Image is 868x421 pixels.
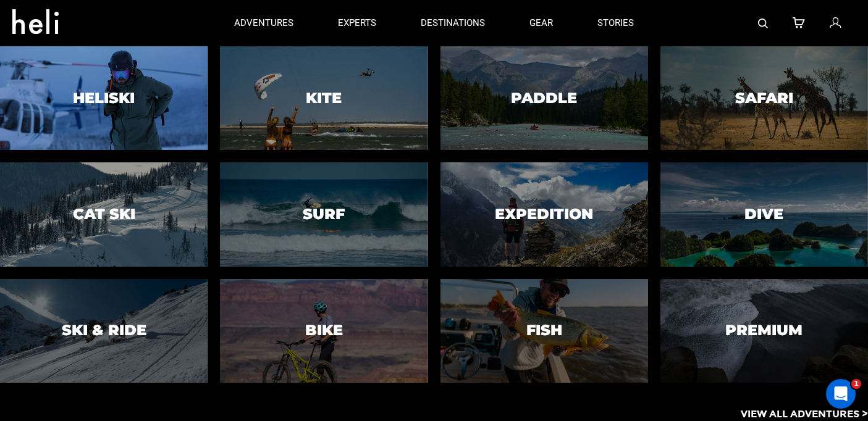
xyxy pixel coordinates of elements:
iframe: Intercom live chat [826,379,856,409]
p: View All Adventures > [741,407,868,421]
img: search-bar-icon.svg [758,19,768,28]
p: destinations [421,17,485,30]
h3: Heliski [73,90,135,106]
h3: Premium [725,322,803,338]
h3: Expedition [495,206,593,222]
p: adventures [234,17,293,30]
h3: Ski & Ride [62,322,146,338]
h3: Dive [744,206,783,222]
h3: Cat Ski [73,206,135,222]
h3: Fish [526,322,562,338]
h3: Paddle [511,90,577,106]
p: experts [338,17,376,30]
h3: Surf [303,206,345,222]
a: PremiumPremium image [660,278,868,382]
h3: Kite [306,90,342,106]
h3: Bike [305,322,343,338]
h3: Safari [735,90,793,106]
span: 1 [851,379,861,389]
